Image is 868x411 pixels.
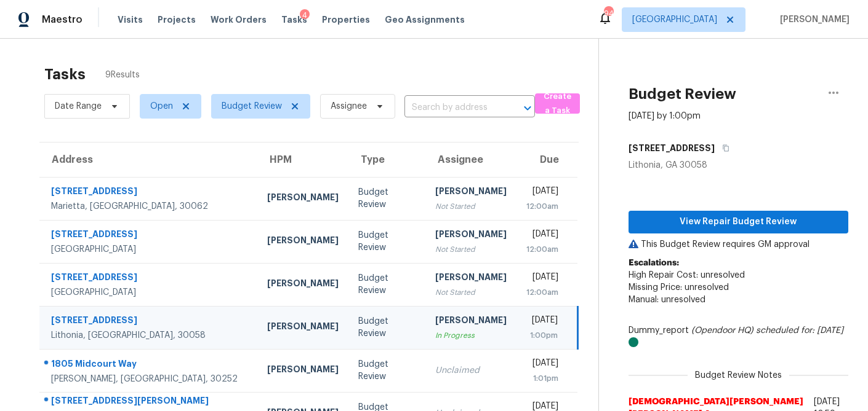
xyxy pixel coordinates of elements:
div: [PERSON_NAME] [435,185,507,200]
input: Search by address [404,98,500,117]
div: [GEOGRAPHIC_DATA] [51,286,247,299]
div: Budget Review [358,229,416,254]
div: Budget Review [358,272,416,297]
div: [PERSON_NAME] [435,314,507,329]
div: Budget Review [358,186,416,211]
span: View Repair Budget Review [638,214,838,230]
b: Escalations: [629,259,679,267]
div: Not Started [435,243,507,256]
div: [PERSON_NAME] [267,320,339,335]
div: [PERSON_NAME] [435,228,507,243]
div: Budget Review [358,315,416,340]
p: This Budget Review requires GM approval [629,238,848,251]
div: 12:00am [526,243,558,256]
div: Unclaimed [435,364,507,377]
th: HPM [257,143,348,177]
div: 4 [300,9,310,22]
span: 9 Results [105,69,140,81]
div: 12:00am [526,286,558,299]
div: [GEOGRAPHIC_DATA] [51,243,247,256]
button: Create a Task [535,93,580,114]
span: Manual: unresolved [629,296,705,304]
th: Due [516,143,577,177]
div: [STREET_ADDRESS] [51,314,247,329]
div: Lithonia, [GEOGRAPHIC_DATA], 30058 [51,329,247,342]
span: Assignee [331,100,367,112]
div: [DATE] [526,228,558,243]
div: [PERSON_NAME] [267,363,339,378]
span: Open [150,100,173,112]
div: [DATE] [526,357,558,372]
div: [DATE] [526,314,558,329]
span: Budget Review Notes [688,369,789,382]
div: 1805 Midcourt Way [51,358,247,373]
div: [STREET_ADDRESS] [51,228,247,243]
span: [GEOGRAPHIC_DATA] [632,14,717,26]
div: Lithonia, GA 30058 [629,159,848,171]
div: Not Started [435,286,507,299]
span: Geo Assignments [385,14,465,26]
h2: Budget Review [629,88,736,100]
div: [PERSON_NAME], [GEOGRAPHIC_DATA], 30252 [51,373,247,385]
i: (Opendoor HQ) [691,326,753,335]
div: [DATE] [526,185,558,200]
span: Maestro [42,14,82,26]
div: Dummy_report [629,324,848,349]
div: 12:00am [526,200,558,213]
div: Budget Review [358,358,416,383]
th: Assignee [425,143,516,177]
span: [PERSON_NAME] [775,14,850,26]
div: [PERSON_NAME] [267,234,339,249]
div: Marietta, [GEOGRAPHIC_DATA], 30062 [51,200,247,213]
h2: Tasks [44,68,86,80]
div: 94 [604,7,613,20]
th: Type [348,143,425,177]
h5: [STREET_ADDRESS] [629,142,715,154]
span: Tasks [281,15,307,24]
span: Date Range [55,100,102,112]
div: [STREET_ADDRESS] [51,271,247,286]
div: Not Started [435,200,507,213]
div: [PERSON_NAME] [267,191,339,206]
div: [STREET_ADDRESS][PERSON_NAME] [51,394,247,410]
div: [STREET_ADDRESS] [51,185,247,200]
th: Address [39,143,257,177]
span: Work Orders [211,14,267,26]
button: Open [519,100,536,117]
span: Properties [322,14,370,26]
div: [DATE] by 1:00pm [629,110,701,122]
span: High Repair Cost: unresolved [629,271,745,280]
button: View Repair Budget Review [629,211,848,233]
span: Visits [118,14,143,26]
div: [PERSON_NAME] [267,277,339,292]
div: [DATE] [526,271,558,286]
div: 1:00pm [526,329,558,342]
div: In Progress [435,329,507,342]
span: Projects [158,14,196,26]
div: [PERSON_NAME] [435,271,507,286]
i: scheduled for: [DATE] [756,326,843,335]
span: Missing Price: unresolved [629,283,729,292]
span: Budget Review [222,100,282,112]
span: Create a Task [541,90,574,118]
div: 1:01pm [526,372,558,385]
button: Copy Address [715,137,731,159]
